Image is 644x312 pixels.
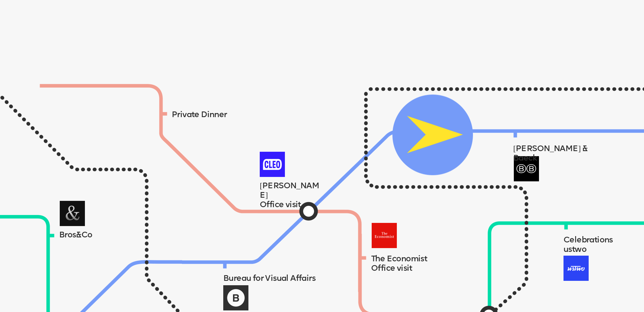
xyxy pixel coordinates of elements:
[223,275,315,283] span: Bureau for Visual Affairs
[563,236,613,254] span: Celebrations ustwo
[371,264,412,273] span: Office visit
[392,94,473,175] img: image-903c038a-45a2-4411-9f2d-94c5749b4a89.png
[260,201,301,209] span: Office visit
[172,111,227,119] span: Private Dinner
[260,182,319,200] span: [PERSON_NAME]
[513,145,590,162] span: [PERSON_NAME] & Baeck
[371,255,427,263] span: The Economist
[59,231,92,239] span: Bros&Co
